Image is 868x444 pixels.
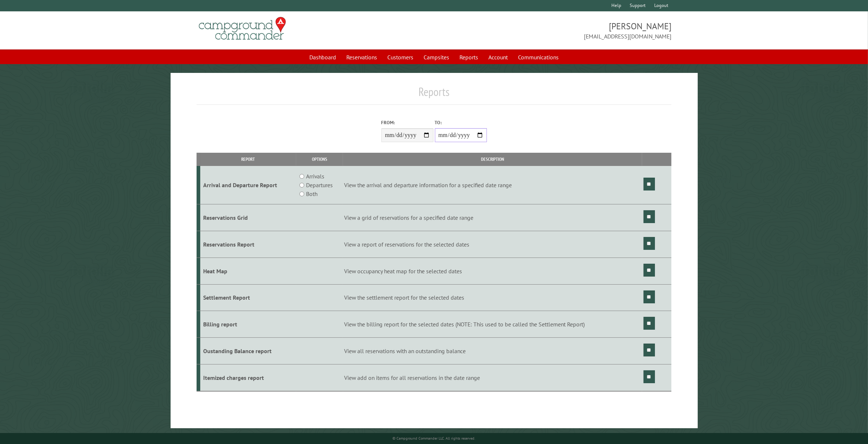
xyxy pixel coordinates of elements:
[343,153,642,166] th: Description
[200,258,297,284] td: Heat Map
[200,231,297,258] td: Reservations Report
[305,50,340,64] a: Dashboard
[306,189,317,198] label: Both
[200,153,297,166] th: Report
[455,50,483,64] a: Reports
[197,85,672,105] h1: Reports
[200,364,297,391] td: Itemized charges report
[514,50,563,64] a: Communications
[381,119,433,126] label: From:
[343,364,642,391] td: View add on items for all reservations in the date range
[343,204,642,231] td: View a grid of reservations for a specified date range
[200,311,297,338] td: Billing report
[343,338,642,365] td: View all reservations with an outstanding balance
[306,181,333,189] label: Departures
[343,284,642,311] td: View the settlement report for the selected dates
[419,50,454,64] a: Campsites
[383,50,418,64] a: Customers
[306,172,324,181] label: Arrivals
[343,166,642,204] td: View the arrival and departure information for a specified date range
[200,284,297,311] td: Settlement Report
[434,20,672,41] span: [PERSON_NAME] [EMAIL_ADDRESS][DOMAIN_NAME]
[296,153,343,166] th: Options
[343,258,642,284] td: View occupancy heat map for the selected dates
[200,166,297,204] td: Arrival and Departure Report
[200,338,297,365] td: Oustanding Balance report
[200,204,297,231] td: Reservations Grid
[197,14,288,43] img: Campground Commander
[343,311,642,338] td: View the billing report for the selected dates (NOTE: This used to be called the Settlement Report)
[393,436,476,441] small: © Campground Commander LLC. All rights reserved.
[435,119,487,126] label: To:
[342,50,381,64] a: Reservations
[484,50,512,64] a: Account
[343,231,642,258] td: View a report of reservations for the selected dates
